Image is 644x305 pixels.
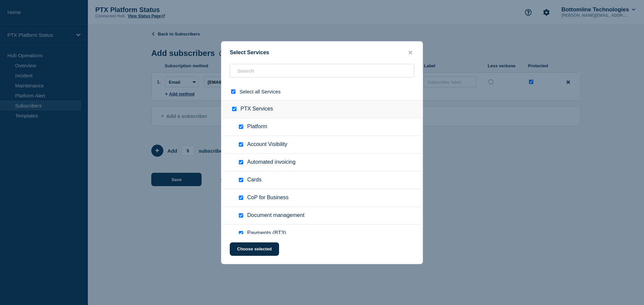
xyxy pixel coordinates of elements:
input: PTX Services checkbox [232,107,236,111]
input: Automated invoicing checkbox [239,160,243,164]
span: Document management [247,212,305,219]
button: close button [407,50,414,56]
input: Payments (BT3) checkbox [239,231,243,235]
span: Account Visibility [247,141,287,148]
input: Cards checkbox [239,178,243,182]
span: Cards [247,177,262,183]
input: Platform checkbox [239,125,243,129]
span: Select all Services [239,89,281,94]
input: Document management checkbox [239,213,243,218]
input: Account Visibility checkbox [239,142,243,147]
span: CoP for Business [247,195,288,201]
span: Automated invoicing [247,159,296,166]
span: Payments (BT3) [247,230,286,237]
div: PTX Services [221,100,423,118]
div: Select Services [221,50,423,56]
span: Platform [247,124,267,130]
button: Choose selected [230,242,279,256]
input: Search [230,64,414,78]
input: select all checkbox [231,89,235,94]
input: CoP for Business checkbox [239,196,243,200]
